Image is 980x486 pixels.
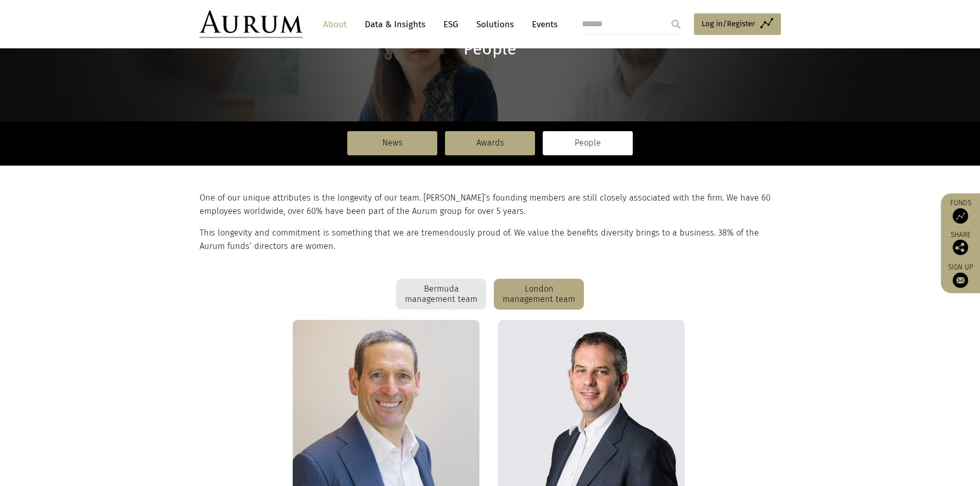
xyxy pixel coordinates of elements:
div: Bermuda management team [396,279,486,310]
h1: People [200,39,781,59]
a: Sign up [946,263,975,288]
div: Share [946,231,975,255]
div: London management team [494,279,584,310]
img: Aurum [200,10,302,38]
a: Log in/Register [694,13,781,35]
a: Awards [445,131,535,155]
a: ESG [438,15,464,34]
p: This longevity and commitment is something that we are tremendously proud of. We value the benefi... [200,226,778,254]
a: Solutions [471,15,519,34]
span: Log in/Register [702,17,755,30]
img: Sign up to our newsletter [953,273,968,288]
a: Data & Insights [360,15,431,34]
a: News [347,131,437,155]
a: People [543,131,633,155]
a: Events [527,15,558,34]
img: Share this post [953,240,968,255]
p: One of our unique attributes is the longevity of our team. [PERSON_NAME]’s founding members are s... [200,191,778,219]
img: Access Funds [953,208,968,224]
a: About [318,15,352,34]
input: Submit [666,14,686,34]
a: Funds [946,199,975,224]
